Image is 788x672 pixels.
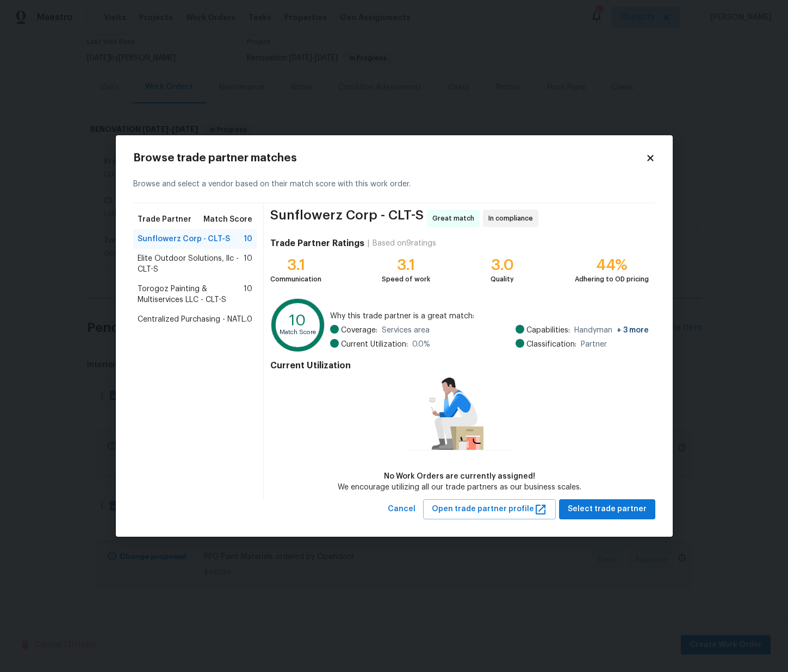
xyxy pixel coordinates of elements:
div: 3.1 [382,260,430,271]
span: Open trade partner profile [432,503,547,516]
span: Select trade partner [568,503,647,516]
div: | [364,238,373,249]
span: 10 [244,234,252,244]
span: Partner [581,339,607,350]
div: 3.1 [270,260,321,271]
span: Capabilities: [526,325,570,336]
span: Handyman [574,325,649,336]
button: Select trade partner [559,499,655,519]
span: Sunflowerz Corp - CLT-S [138,234,230,244]
div: 3.0 [491,260,514,271]
span: Sunflowerz Corp - CLT-S [270,210,424,227]
span: Trade Partner [138,214,191,225]
span: Match Score [203,214,252,225]
span: Why this trade partner is a great match: [330,311,649,322]
span: Coverage: [341,325,377,336]
span: Centralized Purchasing - NATL. [138,314,247,325]
div: Speed of work [382,274,430,285]
div: Based on 9 ratings [373,238,436,249]
div: We encourage utilizing all our trade partners as our business scales. [338,482,581,493]
span: 0.0 % [412,339,430,350]
button: Cancel [383,499,420,519]
span: In compliance [488,213,537,224]
span: + 3 more [617,326,649,334]
span: Classification: [526,339,576,350]
h2: Browse trade partner matches [133,153,646,164]
div: Adhering to OD pricing [575,274,649,285]
span: Elite Outdoor Solutions, llc - CLT-S [138,253,244,275]
button: Open trade partner profile [423,499,556,519]
span: 10 [244,284,252,305]
h4: Current Utilization [270,360,648,371]
div: Quality [491,274,514,285]
text: 10 [290,313,307,328]
div: Browse and select a vendor based on their match score with this work order. [133,166,655,203]
span: Torogoz Painting & Multiservices LLC - CLT-S [138,284,244,305]
span: Current Utilization: [341,339,408,350]
span: 10 [244,253,252,275]
span: 0 [247,314,252,325]
div: 44% [575,260,649,271]
div: No Work Orders are currently assigned! [338,471,581,482]
span: Cancel [388,503,415,516]
h4: Trade Partner Ratings [270,238,364,249]
div: Communication [270,274,321,285]
span: Great match [432,213,479,224]
text: Match Score [280,330,317,336]
span: Services area [382,325,430,336]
